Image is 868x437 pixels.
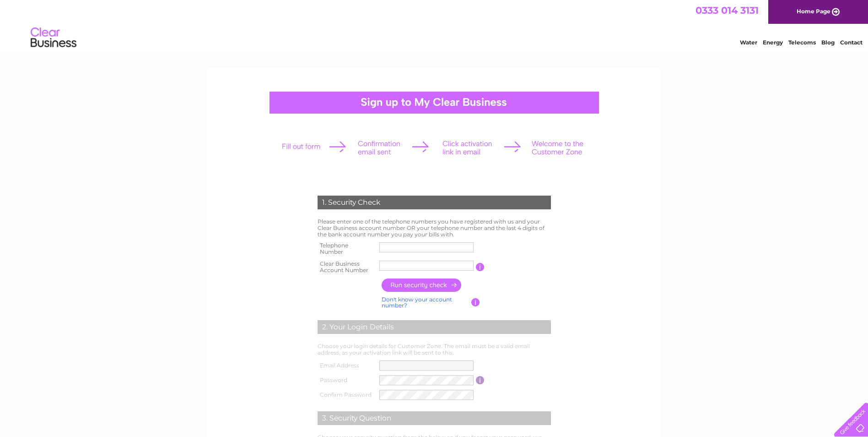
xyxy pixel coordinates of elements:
a: Don't know your account number? [382,296,452,309]
a: Energy [763,39,783,46]
div: 3. Security Question [318,411,551,425]
a: Blog [821,39,835,46]
th: Email Address [315,358,377,373]
a: Telecoms [788,39,816,46]
a: 0333 014 3131 [695,5,759,16]
div: Clear Business is a trading name of Verastar Limited (registered in [GEOGRAPHIC_DATA] No. 3667643... [218,5,651,44]
div: 2. Your Login Details [318,320,551,334]
td: Please enter one of the telephone numbers you have registered with us and your Clear Business acc... [315,216,553,240]
th: Password [315,373,377,388]
input: Information [471,298,480,306]
input: Information [476,376,485,384]
th: Confirm Password [315,388,377,402]
input: Information [476,263,485,271]
img: logo.png [30,24,77,52]
th: Telephone Number [315,240,377,258]
a: Water [740,39,757,46]
td: Choose your login details for Customer Zone. The email must be a valid email address, as your act... [315,341,553,358]
div: 1. Security Check [318,196,551,209]
th: Clear Business Account Number [315,258,377,276]
a: Contact [840,39,863,46]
